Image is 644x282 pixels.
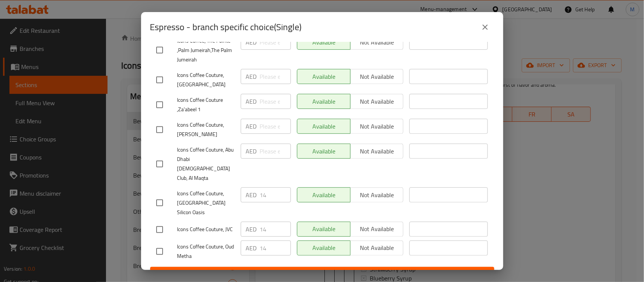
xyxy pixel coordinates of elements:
p: AED [246,38,257,47]
p: AED [246,147,257,156]
span: Save [156,269,488,279]
span: Icons Coffee Couture ,Za'abeel 1 [177,95,235,114]
span: Icons Coffee Couture, [PERSON_NAME] [177,120,235,139]
span: Icons Coffee Couture, JVC [177,225,235,234]
button: close [476,18,494,36]
input: Please enter price [260,69,291,84]
h2: Espresso - branch specific choice(Single) [150,21,302,33]
input: Please enter price [260,119,291,134]
button: Save [150,267,494,281]
input: Please enter price [260,187,291,202]
p: AED [246,244,257,253]
input: Please enter price [260,222,291,237]
p: AED [246,122,257,131]
span: Icons Coffee Couture, Abu Dhabi [DEMOGRAPHIC_DATA] Club, Al Maqta [177,145,235,183]
p: AED [246,190,257,199]
input: Please enter price [260,144,291,159]
p: AED [246,225,257,234]
input: Please enter price [260,241,291,256]
p: AED [246,72,257,81]
span: Icons Coffee, The Pointe ,Palm Jumeirah,The Palm Jumeirah [177,36,235,64]
input: Please enter price [260,94,291,109]
span: Icons Coffee Couture, Oud Metha [177,242,235,261]
input: Please enter price [260,35,291,50]
span: Icons Coffee Couture, [GEOGRAPHIC_DATA] [177,70,235,89]
span: Icons Coffee Couture, [GEOGRAPHIC_DATA] Silicon Oasis [177,189,235,217]
p: AED [246,97,257,106]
